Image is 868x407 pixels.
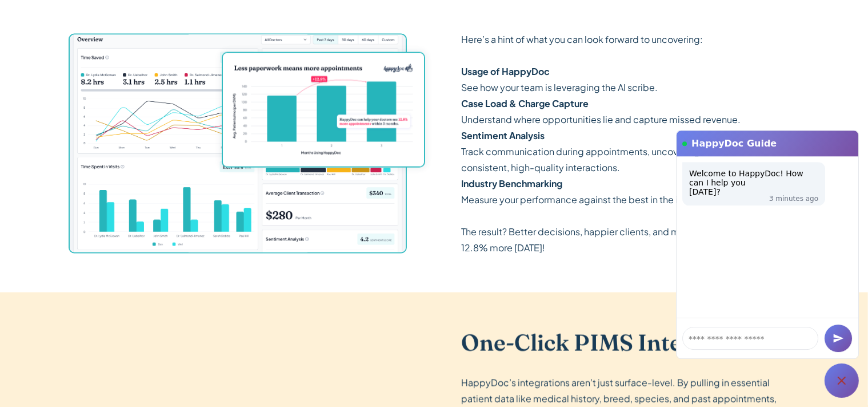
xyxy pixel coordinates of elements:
strong: Sentiment Analysis [462,129,545,141]
strong: Usage of HappyDoc [462,65,550,77]
strong: Case Load & Charge Capture [462,97,589,109]
strong: Industry Benchmarking [462,177,563,189]
p: Here’s a hint of what you can look forward to uncovering: ‍ See how your team is leveraging the A... [462,31,800,256]
h3: One-Click PIMS Integrations [462,329,800,357]
img: Insights from HappyDoc platform [223,53,423,167]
